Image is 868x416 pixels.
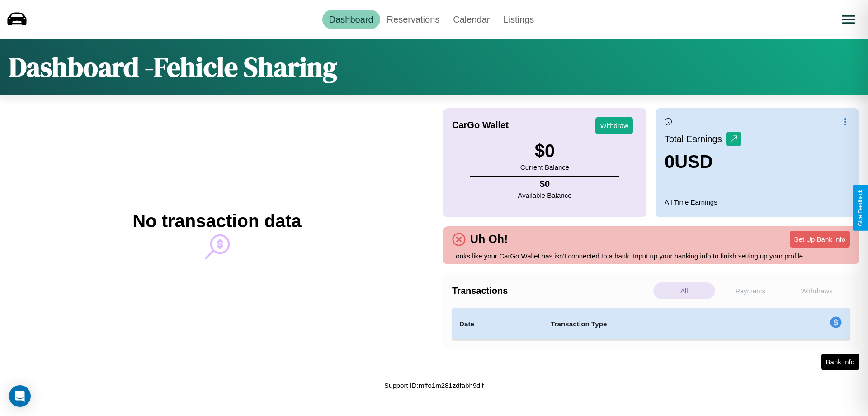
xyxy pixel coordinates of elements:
[452,286,651,296] h4: Transactions
[380,10,447,29] a: Reservations
[496,10,541,29] a: Listings
[452,250,850,262] p: Looks like your CarGo Wallet has isn't connected to a bank. Input up your banking info to finish ...
[132,211,301,231] h2: No transaction data
[466,233,512,246] h4: Uh Oh!
[518,189,572,201] p: Available Balance
[821,354,859,370] button: Bank Info
[665,196,850,208] p: All Time Earnings
[665,152,741,172] h3: 0 USD
[452,120,509,130] h4: CarGo Wallet
[665,131,726,147] p: Total Earnings
[857,190,863,226] div: Give Feedback
[520,161,569,173] p: Current Balance
[9,385,31,407] div: Open Intercom Messenger
[720,282,782,299] p: Payments
[786,282,848,299] p: Withdraws
[836,7,861,32] button: Open menu
[9,48,337,86] h1: Dashboard - Fehicle Sharing
[384,379,484,392] p: Support ID: mffo1m281zdfabh9dif
[595,117,633,134] button: Withdraw
[520,141,569,161] h3: $ 0
[653,282,715,299] p: All
[551,319,756,330] h4: Transaction Type
[790,231,850,248] button: Set Up Bank Info
[459,319,536,330] h4: Date
[322,10,380,29] a: Dashboard
[452,308,850,340] table: simple table
[518,179,572,189] h4: $ 0
[446,10,496,29] a: Calendar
